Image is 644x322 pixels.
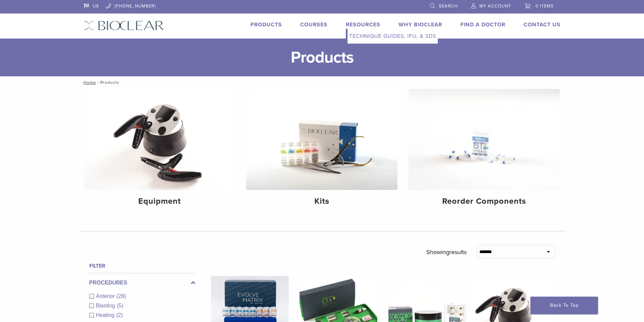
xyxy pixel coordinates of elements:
[84,89,236,190] img: Equipment
[89,262,195,270] h4: Filter
[89,279,195,287] label: Procedures
[426,245,467,259] p: Showing results
[246,89,398,190] img: Kits
[251,21,282,28] a: Products
[96,312,116,318] span: Heating
[408,89,560,190] img: Reorder Components
[84,89,236,212] a: Equipment
[530,297,598,314] a: Back To Top
[84,21,164,30] img: Bioclear
[348,29,438,44] a: Technique Guides, IFU, & SDS
[116,312,123,318] span: (2)
[479,3,511,9] span: My Account
[346,21,380,28] a: Resources
[79,76,566,89] nav: Products
[460,21,505,28] a: Find A Doctor
[117,303,123,308] span: (5)
[439,3,458,9] span: Search
[300,21,328,28] a: Courses
[408,89,560,212] a: Reorder Components
[524,21,560,28] a: Contact Us
[81,80,96,85] a: Home
[96,81,100,84] span: /
[535,3,554,9] span: 0 items
[399,21,442,28] a: Why Bioclear
[414,195,554,207] h4: Reorder Components
[246,89,398,212] a: Kits
[96,303,117,308] span: Blasting
[90,195,230,207] h4: Equipment
[117,293,126,299] span: (28)
[96,293,117,299] span: Anterior
[252,195,392,207] h4: Kits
